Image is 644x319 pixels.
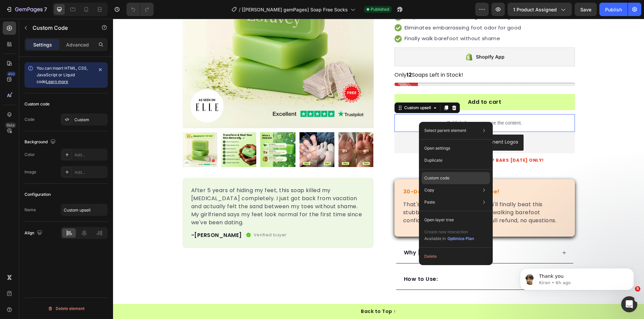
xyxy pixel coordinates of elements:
[424,145,450,151] p: Open settings
[291,16,408,24] p: Finally walk barefoot without shame
[605,6,622,13] div: Publish
[239,6,240,13] span: /
[74,169,106,175] div: Add...
[24,207,36,213] div: Name
[599,3,628,16] button: Publish
[363,34,391,42] div: Shopify App
[513,6,557,13] span: 1 product assigned
[290,86,319,92] div: Custom upsell
[424,217,454,223] p: Open layer tree
[507,3,572,16] button: 1 product assigned
[332,116,411,132] button: Vitals - Payment Logos
[24,116,35,123] div: Code
[291,5,408,13] p: Eliminates embarrassing foot odor for good
[291,230,359,238] p: Why [MEDICAL_DATA]?
[351,120,405,127] div: Vitals - Payment Logos
[48,305,85,313] div: Delete element
[621,296,637,312] iframe: Intercom live chat
[74,152,106,158] div: Add...
[74,117,106,123] div: Custom
[368,116,375,121] div: 0
[371,6,389,12] span: Published
[635,286,640,292] span: 5
[281,52,350,61] p: Only Soaps Left in Stock!
[424,157,442,163] p: Duplicate
[290,182,453,206] p: That's how confident we are you'll finally beat this stubborn infection. If you're not walking ba...
[282,138,461,145] p: 👉 [DATE] SALE
[424,229,474,235] p: Create new interaction
[141,213,174,220] p: Verified buyer
[126,3,154,16] div: Undo/Redo
[44,5,47,13] p: 7
[352,138,356,145] span: ➝
[3,3,50,16] button: 7
[422,250,490,262] button: Delete
[66,41,89,48] p: Advanced
[580,7,591,12] span: Save
[24,138,57,147] div: Background
[356,138,431,145] span: FREE SOAP BARS [DATE] ONLY!
[424,175,449,181] p: Custom code
[37,66,88,84] span: You can insert HTML, CSS, JavaScript or Liquid code
[424,199,435,205] p: Paste
[24,229,44,238] div: Align
[575,3,597,16] button: Save
[24,303,108,314] button: Delete element
[290,169,387,177] strong: 30-Day Money Back Guarantee!
[24,152,35,158] div: Color
[424,187,434,193] p: Copy
[24,191,51,197] div: Configuration
[5,123,16,128] div: Beta
[293,52,299,60] b: 12
[281,75,462,91] button: Add to cart
[447,235,474,242] button: Optimize Plan
[291,256,325,264] p: How to Use:
[510,254,644,301] iframe: Intercom notifications message
[113,19,644,319] iframe: To enrich screen reader interactions, please activate Accessibility in Grammarly extension settings
[338,120,346,128] img: 26b75d61-258b-461b-8cc3-4bcb67141ce0.png
[46,79,68,84] a: Learn more
[424,236,446,241] span: Available in
[355,79,388,87] div: Add to cart
[424,128,466,134] p: Select parent element
[281,101,462,108] p: Publish the page to see the content.
[248,289,283,296] div: Back to Top ↑
[6,71,16,77] div: 450
[242,6,348,13] span: [[PERSON_NAME] gemPages] Soap Free Socks
[33,24,90,32] p: Custom Code
[24,101,50,107] div: Custom code
[24,169,36,175] div: Image
[447,236,474,242] div: Optimize Plan
[33,41,52,48] p: Settings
